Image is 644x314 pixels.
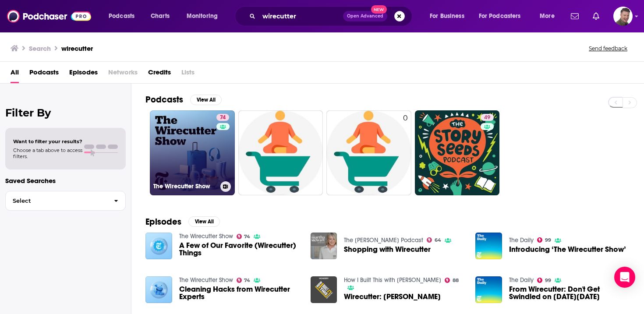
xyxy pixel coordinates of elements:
[237,234,251,239] a: 74
[343,11,387,21] button: Open AdvancedNew
[311,233,337,259] img: Shopping with Wirecutter
[145,94,183,105] h2: Podcasts
[540,10,555,22] span: More
[108,65,138,83] span: Networks
[311,276,337,303] img: Wirecutter: Brian Lam
[326,110,411,195] a: 0
[5,191,126,211] button: Select
[5,176,126,185] p: Saved Searches
[545,279,551,282] span: 99
[473,9,534,23] button: open menu
[509,286,630,300] a: From Wirecutter: Don't Get Swindled on Black Friday
[613,7,633,26] span: Logged in as braden
[545,238,551,242] span: 99
[481,114,494,121] a: 49
[344,276,441,284] a: How I Built This with Guy Raz
[188,216,220,227] button: View All
[430,10,464,22] span: For Business
[7,8,91,25] img: Podchaser - Follow, Share and Rate Podcasts
[179,276,233,284] a: The Wirecutter Show
[61,44,93,53] h3: wirecutter
[586,45,630,52] button: Send feedback
[145,94,222,105] a: PodcastsView All
[479,10,521,22] span: For Podcasters
[509,236,534,244] a: The Daily
[181,65,195,83] span: Lists
[148,65,171,83] a: Credits
[29,44,51,53] h3: Search
[475,233,502,259] img: Introducing ‘The Wirecutter Show’
[509,246,626,253] a: Introducing ‘The Wirecutter Show’
[509,286,630,300] span: From Wirecutter: Don't Get Swindled on [DATE][DATE]
[145,9,175,23] a: Charts
[5,106,126,119] h2: Filter By
[344,246,431,253] a: Shopping with Wirecutter
[243,6,421,26] div: Search podcasts, credits, & more...
[11,65,19,83] a: All
[347,14,383,18] span: Open Advanced
[589,9,603,24] a: Show notifications dropdown
[153,183,217,190] h3: The Wirecutter Show
[371,5,387,14] span: New
[427,237,441,243] a: 64
[415,110,500,195] a: 49
[179,242,300,257] a: A Few of Our Favorite (Wirecutter) Things
[103,9,146,23] button: open menu
[537,237,551,243] a: 99
[216,114,229,121] a: 74
[29,65,59,83] a: Podcasts
[259,9,343,23] input: Search podcasts, credits, & more...
[150,110,235,195] a: 74The Wirecutter Show
[179,286,300,300] a: Cleaning Hacks from Wirecutter Experts
[344,236,423,244] a: The Martha Stewart Podcast
[220,113,226,122] span: 74
[145,216,181,227] h2: Episodes
[237,278,251,283] a: 74
[403,114,408,192] div: 0
[614,267,635,288] div: Open Intercom Messenger
[145,233,172,259] img: A Few of Our Favorite (Wirecutter) Things
[344,293,441,300] span: Wirecutter: [PERSON_NAME]
[344,293,441,300] a: Wirecutter: Brian Lam
[13,147,82,159] span: Choose a tab above to access filters.
[13,138,82,145] span: Want to filter your results?
[69,65,98,83] a: Episodes
[187,10,218,22] span: Monitoring
[453,279,459,282] span: 88
[244,279,250,282] span: 74
[613,7,633,26] button: Show profile menu
[145,276,172,303] img: Cleaning Hacks from Wirecutter Experts
[190,95,222,105] button: View All
[445,278,459,283] a: 88
[567,9,582,24] a: Show notifications dropdown
[109,10,134,22] span: Podcasts
[613,7,633,26] img: User Profile
[180,9,229,23] button: open menu
[6,198,107,204] span: Select
[179,233,233,240] a: The Wirecutter Show
[244,235,250,239] span: 74
[151,10,170,22] span: Charts
[145,216,220,227] a: EpisodesView All
[537,278,551,283] a: 99
[424,9,475,23] button: open menu
[484,113,490,122] span: 49
[435,238,441,242] span: 64
[534,9,566,23] button: open menu
[475,276,502,303] img: From Wirecutter: Don't Get Swindled on Black Friday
